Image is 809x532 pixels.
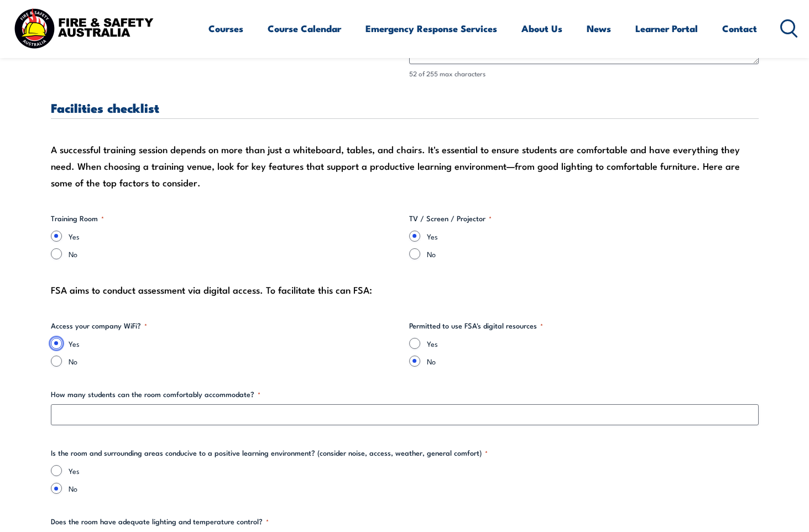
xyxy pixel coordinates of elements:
[208,14,243,43] a: Courses
[69,231,400,242] label: Yes
[587,14,611,43] a: News
[69,248,400,259] label: No
[69,465,759,476] label: Yes
[51,447,488,458] legend: Is the room and surrounding areas conducive to a positive learning environment? (consider noise, ...
[427,356,759,367] label: No
[722,14,757,43] a: Contact
[427,231,759,242] label: Yes
[69,483,759,494] label: No
[51,281,759,298] div: FSA aims to conduct assessment via digital access. To facilitate this can FSA:
[51,320,147,331] legend: Access your company WiFi?
[366,14,497,43] a: Emergency Response Services
[521,14,562,43] a: About Us
[51,141,759,191] div: A successful training session depends on more than just a whiteboard, tables, and chairs. It's es...
[51,516,269,527] legend: Does the room have adequate lighting and temperature control?
[409,320,543,331] legend: Permitted to use FSA's digital resources
[409,69,759,79] div: 52 of 255 max characters
[51,389,759,400] label: How many students can the room comfortably accommodate?
[427,248,759,259] label: No
[268,14,341,43] a: Course Calendar
[69,356,400,367] label: No
[409,213,492,224] legend: TV / Screen / Projector
[427,338,759,349] label: Yes
[69,338,400,349] label: Yes
[51,213,104,224] legend: Training Room
[635,14,698,43] a: Learner Portal
[51,101,759,114] h3: Facilities checklist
